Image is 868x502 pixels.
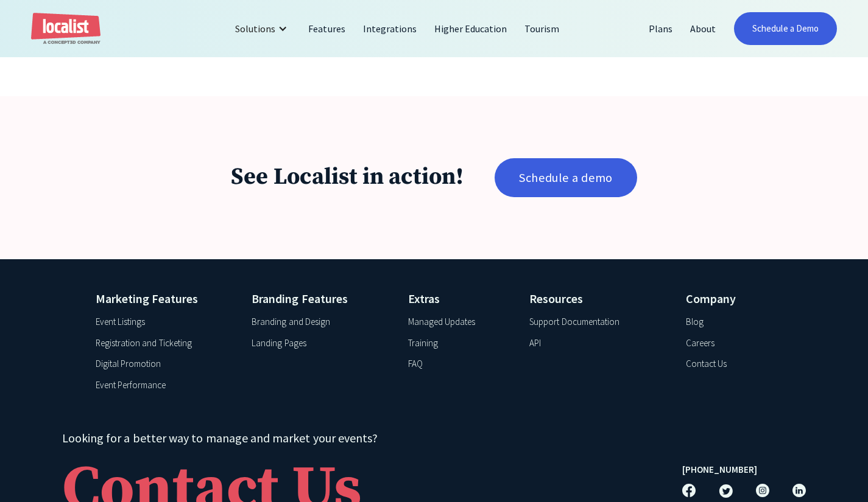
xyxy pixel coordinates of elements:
a: Blog [686,315,704,329]
a: Contact Us [686,357,727,371]
a: About [682,14,725,43]
a: Careers [686,336,715,350]
h1: See Localist in action! [231,163,464,192]
a: Training [408,336,438,350]
a: Registration and Ticketing [96,336,192,350]
a: FAQ [408,357,423,371]
a: Tourism [516,14,568,43]
a: Event Listings [96,315,145,329]
a: home [31,13,101,45]
h4: Marketing Features [96,290,235,308]
a: [PHONE_NUMBER] [682,463,757,477]
a: Schedule a Demo [734,12,837,45]
h4: Resources [529,290,668,308]
a: Plans [640,14,682,43]
a: Features [300,14,354,43]
a: Integrations [355,14,426,43]
a: API [529,336,541,350]
a: Landing Pages [252,336,306,350]
a: Support Documentation [529,315,619,329]
a: Digital Promotion [96,357,161,371]
h4: Extras [408,290,512,308]
a: Schedule a demo [495,158,637,197]
h4: Company [686,290,773,308]
div: Solutions [226,14,300,43]
a: Higher Education [426,14,517,43]
a: Managed Updates [408,315,475,329]
a: Branding and Design [252,315,330,329]
a: Event Performance [96,378,166,392]
h4: Branding Features [252,290,390,308]
h4: Looking for a better way to manage and market your events? [62,429,651,447]
div: Solutions [235,21,275,36]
